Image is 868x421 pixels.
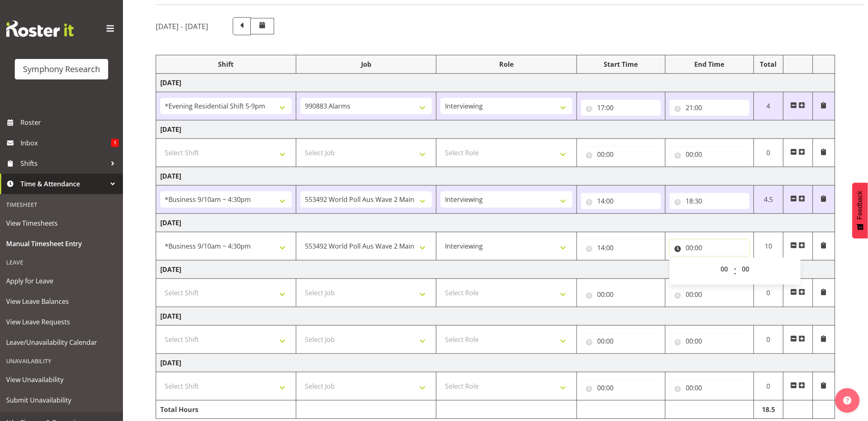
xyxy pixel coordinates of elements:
[6,373,117,386] span: View Unavailability
[754,401,783,419] td: 18.5
[670,100,750,116] input: Click to select...
[2,291,121,312] a: View Leave Balances
[300,59,432,69] div: Job
[754,279,783,307] td: 0
[581,380,661,396] input: Click to select...
[670,193,750,209] input: Click to select...
[754,139,783,167] td: 0
[670,380,750,396] input: Click to select...
[754,92,783,120] td: 4
[2,254,121,271] div: Leave
[2,390,121,410] a: Submit Unavailability
[754,232,783,260] td: 10
[754,326,783,354] td: 0
[441,59,572,69] div: Role
[581,146,661,163] input: Click to select...
[2,196,121,213] div: Timesheet
[581,286,661,303] input: Click to select...
[6,275,117,287] span: Apply for Leave
[6,336,117,349] span: Leave/Unavailability Calendar
[6,20,74,37] img: Rosterit website logo
[6,316,117,328] span: View Leave Requests
[156,74,835,92] td: [DATE]
[156,120,835,139] td: [DATE]
[670,59,750,69] div: End Time
[581,333,661,349] input: Click to select...
[20,157,107,170] span: Shifts
[2,233,121,254] a: Manual Timesheet Entry
[852,183,868,238] button: Feedback - Show survey
[23,63,100,75] div: Symphony Research
[754,372,783,401] td: 0
[20,116,119,129] span: Roster
[156,167,835,186] td: [DATE]
[670,240,750,256] input: Click to select...
[2,312,121,332] a: View Leave Requests
[6,394,117,406] span: Submit Unavailability
[581,59,661,69] div: Start Time
[758,59,779,69] div: Total
[156,214,835,232] td: [DATE]
[857,191,864,220] span: Feedback
[670,146,750,163] input: Click to select...
[20,137,111,149] span: Inbox
[670,286,750,303] input: Click to select...
[156,401,296,419] td: Total Hours
[734,261,736,281] span: :
[2,369,121,390] a: View Unavailability
[156,307,835,326] td: [DATE]
[2,332,121,353] a: Leave/Unavailability Calendar
[111,139,119,147] span: 1
[581,240,661,256] input: Click to select...
[6,238,117,250] span: Manual Timesheet Entry
[754,186,783,214] td: 4.5
[2,213,121,233] a: View Timesheets
[843,396,852,405] img: help-xxl-2.png
[156,260,835,279] td: [DATE]
[670,333,750,349] input: Click to select...
[581,193,661,209] input: Click to select...
[581,100,661,116] input: Click to select...
[6,217,117,229] span: View Timesheets
[20,178,107,190] span: Time & Attendance
[160,59,292,69] div: Shift
[6,295,117,308] span: View Leave Balances
[2,353,121,369] div: Unavailability
[156,22,208,31] h5: [DATE] - [DATE]
[156,354,835,372] td: [DATE]
[2,271,121,291] a: Apply for Leave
